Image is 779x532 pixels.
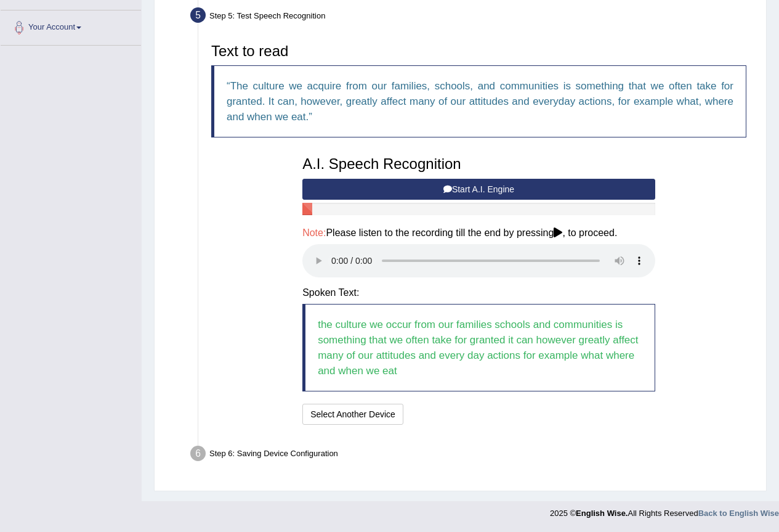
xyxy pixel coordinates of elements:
span: Note: [302,227,326,238]
div: 2025 © All Rights Reserved [550,501,779,519]
h4: Spoken Text: [302,287,655,298]
strong: English Wise. [576,509,628,518]
a: Your Account [1,10,141,41]
h3: A.I. Speech Recognition [302,156,655,172]
div: Step 5: Test Speech Recognition [185,4,761,31]
h4: Please listen to the recording till the end by pressing , to proceed. [302,227,655,239]
button: Select Another Device [302,404,403,425]
q: The culture we acquire from our families, schools, and communities is something that we often tak... [227,80,733,123]
button: Start A.I. Engine [302,179,655,200]
a: Back to English Wise [698,509,779,518]
h3: Text to read [211,43,746,59]
div: Step 6: Saving Device Configuration [185,442,761,469]
blockquote: the culture we occur from our families schools and communities is something that we often take fo... [302,304,655,391]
